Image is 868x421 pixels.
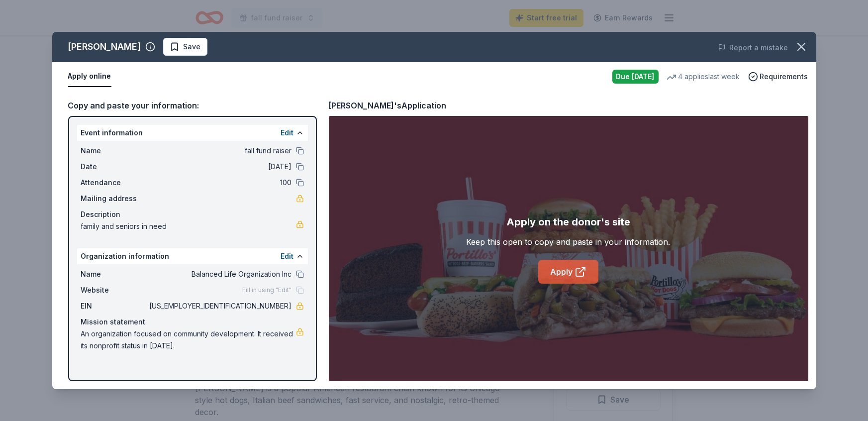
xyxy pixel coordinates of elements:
[77,248,308,264] div: Organization information
[243,286,292,294] span: Fill in using "Edit"
[68,99,317,112] div: Copy and paste your information:
[667,71,740,83] div: 4 applies last week
[748,71,808,83] button: Requirements
[81,193,148,205] span: Mailing address
[81,177,148,189] span: Attendance
[163,38,207,56] button: Save
[718,42,788,54] button: Report a mistake
[81,220,296,232] span: family and seniors in need
[81,145,148,157] span: Name
[68,39,141,55] div: [PERSON_NAME]
[538,260,598,284] a: Apply
[506,214,630,230] div: Apply on the donor's site
[148,177,292,189] span: 100
[467,236,671,248] div: Keep this open to copy and paste in your information.
[77,125,308,141] div: Event information
[81,161,148,173] span: Date
[81,268,148,280] span: Name
[81,316,304,328] div: Mission statement
[329,99,447,112] div: [PERSON_NAME]'s Application
[81,209,304,220] div: Description
[81,300,148,312] span: EIN
[81,328,296,352] span: An organization focused on community development. It received its nonprofit status in [DATE].
[281,250,294,262] button: Edit
[148,300,292,312] span: [US_EMPLOYER_IDENTIFICATION_NUMBER]
[281,127,294,139] button: Edit
[760,71,808,83] span: Requirements
[81,284,148,296] span: Website
[148,145,292,157] span: fall fund raiser
[184,41,201,53] span: Save
[148,161,292,173] span: [DATE]
[148,268,292,280] span: Balanced Life Organization Inc
[612,70,659,84] div: Due [DATE]
[68,66,111,87] button: Apply online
